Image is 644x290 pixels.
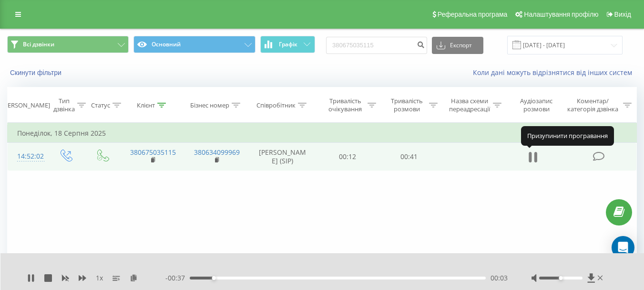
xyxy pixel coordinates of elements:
[521,126,614,145] div: Призупинити програвання
[524,11,598,18] span: Налаштування профілю
[8,124,637,143] td: Понеділок, 18 Серпня 2025
[137,101,155,109] div: Клієнт
[387,97,427,113] div: Тривалість розмови
[53,97,75,113] div: Тип дзвінка
[91,101,110,109] div: Статус
[212,276,216,280] div: Accessibility label
[612,236,634,259] div: Open Intercom Messenger
[438,11,508,18] span: Реферальна програма
[473,68,637,77] a: Коли дані можуть відрізнятися вiд інших систем
[7,36,129,53] button: Всі дзвінки
[559,276,562,280] div: Accessibility label
[2,101,50,109] div: [PERSON_NAME]
[17,147,37,166] div: 14:52:02
[449,97,491,113] div: Назва схеми переадресації
[432,37,483,54] button: Експорт
[133,36,255,53] button: Основний
[279,41,297,48] span: Графік
[260,36,315,53] button: Графік
[512,97,561,113] div: Аудіозапис розмови
[194,148,240,157] a: 380634099969
[614,11,631,18] span: Вихід
[491,273,508,283] span: 00:03
[317,143,378,171] td: 00:12
[96,273,103,283] span: 1 x
[326,37,427,54] input: Пошук за номером
[190,101,229,109] div: Бізнес номер
[23,41,54,48] span: Всі дзвінки
[165,273,190,283] span: - 00:37
[248,143,317,171] td: [PERSON_NAME] (SIP)
[130,148,176,157] a: 380675035115
[378,143,440,171] td: 00:41
[565,97,621,113] div: Коментар/категорія дзвінка
[7,68,66,77] button: Скинути фільтри
[256,101,296,109] div: Співробітник
[326,97,365,113] div: Тривалість очікування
